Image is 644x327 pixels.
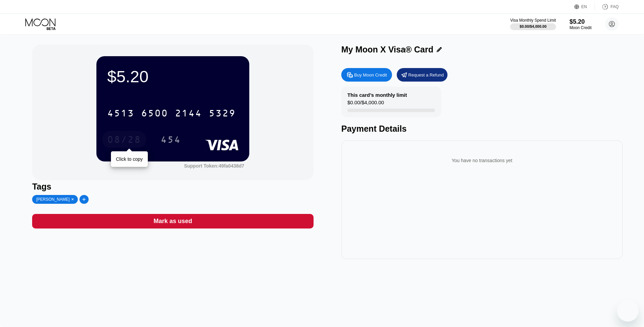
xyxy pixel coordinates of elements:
div: Mark as used [32,214,314,228]
div: Request a Refund [408,72,444,78]
div: $5.20Moon Credit [570,18,592,30]
div: [PERSON_NAME] [36,197,70,202]
div: Visa Monthly Spend Limit$0.00/$4,000.00 [510,18,556,30]
div: Buy Moon Credit [341,68,392,82]
iframe: Button to launch messaging window [617,300,639,322]
div: My Moon X Visa® Card [341,45,433,54]
div: Click to copy [116,156,143,162]
div: 454 [156,131,186,148]
div: EN [581,4,587,9]
div: 6500 [141,109,168,119]
div: This card’s monthly limit [347,92,407,98]
div: 4513 [107,109,134,119]
div: Moon Credit [570,25,592,30]
div: Payment Details [341,124,623,134]
div: You have no transactions yet [347,151,617,170]
div: Mark as used [154,217,192,225]
div: Visa Monthly Spend Limit [510,18,556,23]
div: $5.20 [107,67,238,86]
div: 4513650021445329 [103,105,240,122]
div: Tags [32,182,314,192]
div: 08/28 [107,135,141,146]
div: Support Token:49fa0438d7 [184,163,244,169]
div: FAQ [595,3,619,10]
div: $5.20 [570,18,592,25]
div: EN [574,3,595,10]
div: $0.00 / $4,000.00 [347,100,384,109]
div: 2144 [175,109,202,119]
div: 08/28 [102,131,146,148]
div: Request a Refund [397,68,447,82]
div: FAQ [611,4,619,9]
div: 454 [161,135,181,146]
div: $0.00 / $4,000.00 [520,24,547,28]
div: 5329 [209,109,236,119]
div: Buy Moon Credit [354,72,387,78]
div: Support Token: 49fa0438d7 [184,163,244,169]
